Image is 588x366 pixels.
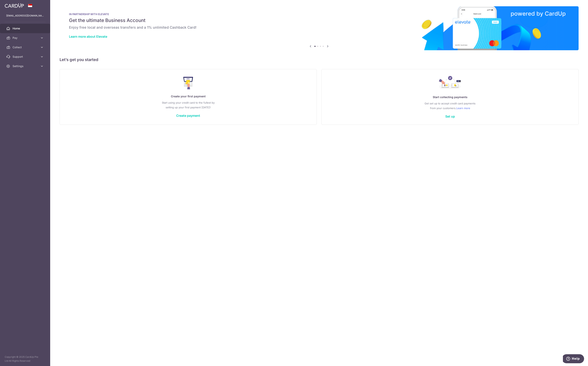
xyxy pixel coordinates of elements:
[60,6,579,50] img: Renovation banner
[176,114,200,118] a: Create payment
[183,77,193,89] img: Make Payment
[13,36,38,40] span: Pay
[60,57,579,63] h5: Let’s get you started
[439,76,461,90] img: Collect Payment
[69,13,569,16] p: IN PARTNERSHIP WITH ELEVATE
[69,25,569,30] h6: Enjoy free local and overseas transfers and a 1% unlimited Cashback Card!
[13,45,38,49] span: Collect
[68,100,309,110] p: Start using your credit card to the fullest by setting up your first payment [DATE]!
[69,35,107,38] a: Learn more about Elevate
[456,106,470,110] a: Learn more
[5,3,24,8] img: CardUp
[563,354,584,364] iframe: Opens a widget where you can find more information
[6,14,44,18] p: [EMAIL_ADDRESS][DOMAIN_NAME]
[13,55,38,59] span: Support
[329,101,571,110] p: Get set up to accept credit card payments from your customers.
[69,17,569,24] h5: Get the ultimate Business Account
[445,114,455,118] a: Set up
[13,26,38,30] span: Home
[13,64,38,68] span: Settings
[329,95,571,99] p: Start collecting payments
[68,94,309,99] p: Create your first payment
